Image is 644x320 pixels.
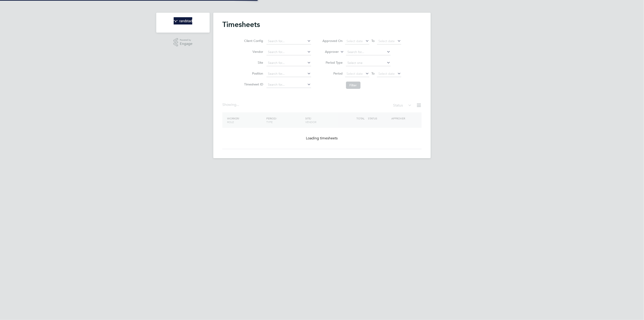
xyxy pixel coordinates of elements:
[180,38,192,42] span: Powered by
[180,42,192,46] span: Engage
[267,49,311,55] input: Search for...
[267,71,311,77] input: Search for...
[222,20,260,29] h2: Timesheets
[322,39,343,43] label: Approved On
[322,61,343,65] label: Period Type
[393,102,413,109] div: Status
[243,82,263,86] label: Timesheet ID
[173,38,193,47] a: Powered byEngage
[156,13,210,33] nav: Main navigation
[347,39,363,43] span: Select date
[243,71,263,75] label: Position
[222,102,240,107] div: Showing
[319,50,339,54] label: Approver
[267,60,311,66] input: Search for...
[236,102,239,107] span: ...
[346,82,360,89] button: Filter
[243,61,263,65] label: Site
[267,38,311,44] input: Search for...
[174,17,192,24] img: randstad-logo-retina.png
[243,50,263,54] label: Vendor
[322,71,343,75] label: Period
[243,39,263,43] label: Client Config
[162,17,204,24] a: Go to home page
[370,70,376,76] span: To
[346,49,391,55] input: Search for...
[379,39,395,43] span: Select date
[346,60,391,66] input: Select one
[370,38,376,44] span: To
[347,72,363,76] span: Select date
[379,72,395,76] span: Select date
[267,82,311,88] input: Search for...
